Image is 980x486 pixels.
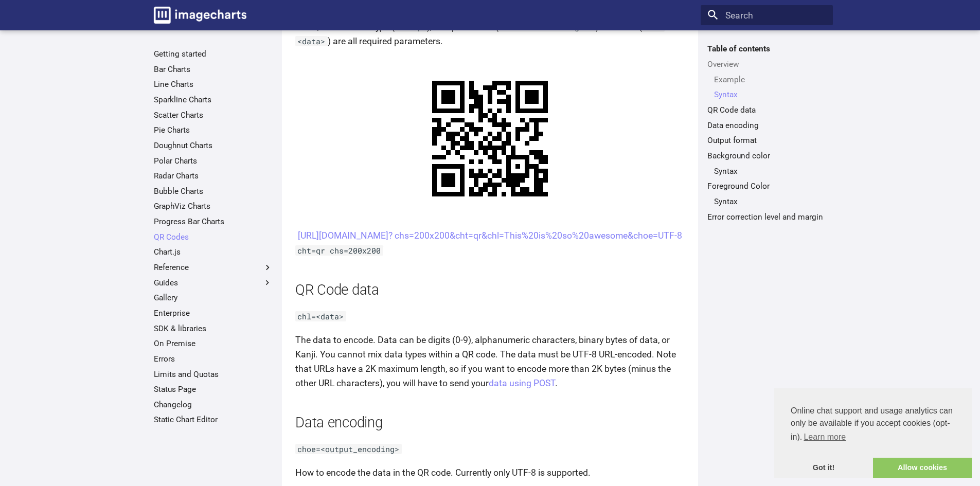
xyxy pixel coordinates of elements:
img: chart [409,58,571,220]
span: Online chat support and usage analytics can only be available if you accept cookies (opt-in). [791,405,955,445]
a: Polar Charts [154,156,273,166]
a: allow cookies [873,458,972,478]
p: The QR Code chart type ( ), size parameter ( ) and data ( ) are all required parameters. [295,20,685,48]
a: On Premise [154,338,273,349]
nav: Table of contents [701,44,833,222]
label: Table of contents [701,44,833,54]
a: Doughnut Charts [154,140,273,151]
a: Gallery [154,293,273,303]
a: Line Charts [154,79,273,89]
a: Limits and Quotas [154,369,273,380]
nav: Background color [707,166,826,176]
a: dismiss cookie message [774,458,873,478]
img: logo [154,7,246,24]
a: SDK & libraries [154,323,273,334]
h2: Data encoding [295,413,685,433]
a: Output format [707,135,826,146]
a: GraphViz Charts [154,201,273,211]
label: Reference [154,262,273,273]
a: [URL][DOMAIN_NAME]? chs=200x200&cht=qr&chl=This%20is%20so%20awesome&choe=UTF-8 [298,230,682,241]
a: Overview [707,59,826,69]
a: data using POST [489,378,555,388]
code: choe=<output_encoding> [295,444,402,454]
a: Example [714,75,826,85]
a: QR Codes [154,232,273,242]
code: chl=<data> [295,311,346,321]
p: The data to encode. Data can be digits (0-9), alphanumeric characters, binary bytes of data, or K... [295,333,685,391]
div: cookieconsent [774,388,972,478]
a: Scatter Charts [154,110,273,120]
a: Error correction level and margin [707,212,826,222]
nav: Overview [707,75,826,100]
input: Search [701,5,833,26]
a: Progress Bar Charts [154,217,273,227]
p: How to encode the data in the QR code. Currently only UTF-8 is supported. [295,465,685,480]
a: Errors [154,354,273,364]
a: learn more about cookies [802,429,847,445]
a: Radar Charts [154,171,273,181]
a: Static Chart Editor [154,415,273,425]
a: Syntax [714,166,826,176]
a: Sparkline Charts [154,95,273,105]
nav: Foreground Color [707,196,826,207]
a: Getting started [154,49,273,59]
a: Syntax [714,89,826,100]
a: Chart.js [154,247,273,257]
label: Guides [154,278,273,288]
a: Foreground Color [707,181,826,191]
a: Image-Charts documentation [149,2,251,28]
a: Status Page [154,384,273,394]
a: QR Code data [707,105,826,115]
a: Bubble Charts [154,186,273,196]
a: Background color [707,151,826,161]
code: cht=qr chs=200x200 [295,245,383,256]
a: Syntax [714,196,826,207]
h2: QR Code data [295,280,685,300]
a: Data encoding [707,120,826,131]
a: Changelog [154,400,273,410]
a: Enterprise [154,308,273,318]
a: Bar Charts [154,64,273,75]
a: Pie Charts [154,125,273,135]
